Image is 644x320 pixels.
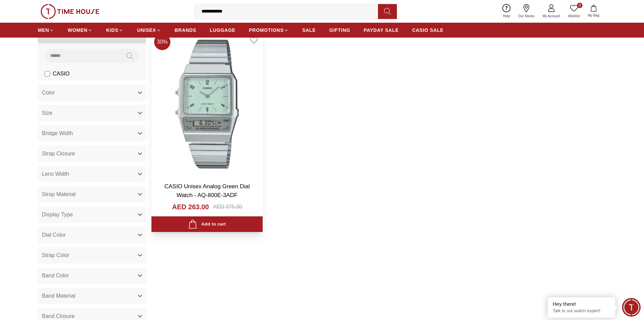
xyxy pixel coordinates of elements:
[500,14,513,19] span: Help
[38,166,146,182] button: Lens Width
[210,24,236,36] a: LUGGAGE
[329,27,350,34] span: GIFTING
[68,24,93,36] a: WOMEN
[106,27,118,34] span: KIDS
[38,207,146,223] button: Display Type
[412,27,444,34] span: CASIO SALE
[151,31,263,177] img: CASIO Unisex Analog Green Dial Watch - AQ-800E-3ADF
[41,4,99,19] img: ...
[137,24,161,36] a: UNISEX
[175,24,196,36] a: BRANDS
[412,24,444,36] a: CASIO SALE
[329,24,350,36] a: GIFTING
[164,183,249,198] a: CASIO Unisex Analog Green Dial Watch - AQ-800E-3ADF
[172,202,209,212] h4: AED 263.00
[553,308,610,314] p: Talk to our watch expert!
[38,146,146,162] button: Strap Closure
[364,24,399,36] a: PAYDAY SALE
[564,3,584,20] a: 0Wishlist
[175,27,196,34] span: BRANDS
[38,268,146,284] button: Band Color
[188,220,226,229] div: Add to cart
[53,70,70,78] span: CASIO
[249,27,284,34] span: PROMOTIONS
[38,105,146,121] button: Size
[38,288,146,304] button: Band Material
[38,85,146,101] button: Color
[42,190,76,198] span: Strap Material
[38,247,146,263] button: Strap Color
[106,24,123,36] a: KIDS
[42,170,69,178] span: Lens Width
[154,34,170,50] span: 30 %
[553,301,610,307] div: Hey there!
[577,3,582,8] span: 0
[213,203,242,211] div: AED 375.00
[151,216,263,232] button: Add to cart
[302,27,316,34] span: SALE
[514,3,539,20] a: Our Stores
[499,3,514,20] a: Help
[38,186,146,202] button: Strap Material
[540,14,563,19] span: My Account
[42,109,52,117] span: Size
[622,298,641,317] div: Chat Widget
[42,129,73,137] span: Bridge Width
[38,227,146,243] button: Dial Color
[516,14,537,19] span: Our Stores
[42,251,69,259] span: Strap Color
[38,125,146,142] button: Bridge Width
[42,211,73,219] span: Display Type
[364,27,399,34] span: PAYDAY SALE
[42,89,55,97] span: Color
[42,150,75,158] span: Strap Closure
[566,14,582,19] span: Wishlist
[302,24,316,36] a: SALE
[584,3,603,19] button: My Bag
[38,24,54,36] a: MEN
[137,27,156,34] span: UNISEX
[210,27,236,34] span: LUGGAGE
[45,71,50,77] input: CASIO
[38,27,49,34] span: MEN
[42,272,69,280] span: Band Color
[42,292,75,300] span: Band Material
[42,231,66,239] span: Dial Color
[68,27,88,34] span: WOMEN
[249,24,289,36] a: PROMOTIONS
[585,13,602,18] span: My Bag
